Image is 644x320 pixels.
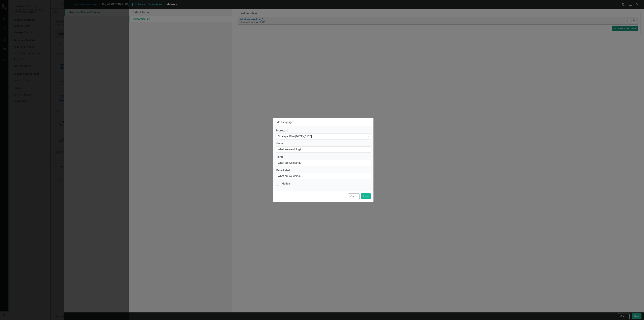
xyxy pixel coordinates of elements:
label: Name [276,142,371,146]
label: Plural [276,155,371,159]
button: Cancel [348,193,360,199]
input: Use Default Language [276,173,371,179]
label: Scorecard [276,129,371,133]
div: Hidden [281,182,290,186]
button: Close [361,193,371,199]
div: Strategic Plan [DATE]-[DATE] [278,135,365,139]
input: Use Default Language [276,160,371,166]
label: Menu Label [276,169,371,172]
input: Use Default Language [276,146,371,153]
div: Edit Language [276,121,293,124]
